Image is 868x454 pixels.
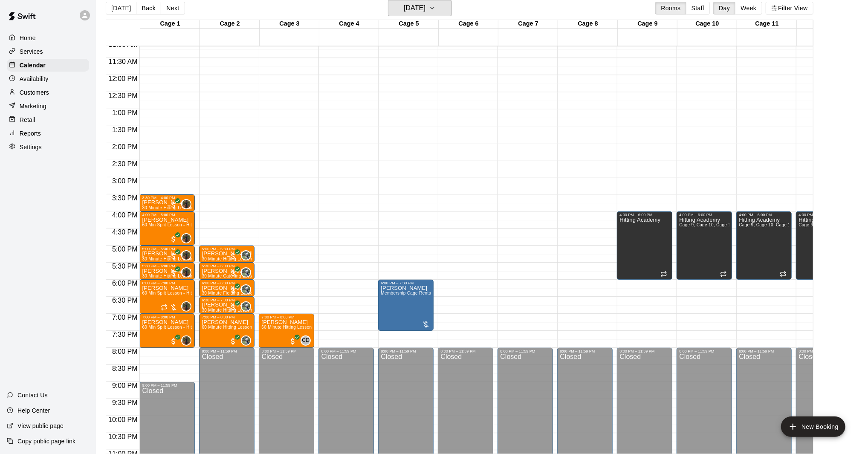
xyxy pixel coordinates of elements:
[261,315,312,319] div: 7:00 PM – 8:00 PM
[260,20,319,28] div: Cage 3
[199,246,255,263] div: 5:00 PM – 5:30 PM: Bryce Zachary Venerick
[142,383,192,387] div: 9:00 PM – 11:59 PM
[142,213,192,217] div: 4:00 PM – 5:00 PM
[713,2,735,14] button: Day
[20,143,42,151] p: Settings
[110,365,140,372] span: 8:30 PM
[110,348,140,355] span: 8:00 PM
[185,199,191,209] span: Mike Thatcher
[244,267,251,278] span: Ryan Maylie
[202,325,252,330] span: 60 Minute Hitting Lesson
[202,315,252,319] div: 7:00 PM – 8:00 PM
[185,267,191,278] span: Mike Thatcher
[7,100,89,113] a: Marketing
[241,250,251,260] div: Ryan Maylie
[229,286,237,295] span: All customers have paid
[660,271,667,278] span: Recurring event
[244,301,251,312] span: Ryan Maylie
[185,233,191,243] span: Mike Thatcher
[20,88,49,97] p: Customers
[381,349,431,353] div: 8:00 PM – 11:59 PM
[169,337,178,346] span: All customers have paid
[781,416,845,437] button: add
[182,268,191,277] img: Mike Thatcher
[735,2,762,14] button: Week
[181,301,191,312] div: Mike Thatcher
[139,246,195,263] div: 5:00 PM – 5:30 PM: Hudson Wallace
[241,284,251,295] div: Ryan Maylie
[618,20,677,28] div: Cage 9
[169,201,178,209] span: All customers have paid
[780,271,787,278] span: Recurring event
[302,336,310,345] span: CD
[500,349,550,353] div: 8:00 PM – 11:59 PM
[142,264,192,268] div: 5:30 PM – 6:00 PM
[110,331,140,338] span: 7:30 PM
[202,274,257,278] span: 30 Minute Catching Lesson
[199,280,255,297] div: 6:00 PM – 6:30 PM: samuel beene
[797,20,856,28] div: Cage 12
[181,267,191,278] div: Mike Thatcher
[20,129,41,138] p: Reports
[142,325,217,330] span: 60 Min Split Lesson - Hitting/Pitching
[202,291,255,295] span: 30 Minute Fielding Lesson
[739,349,789,353] div: 8:00 PM – 11:59 PM
[110,160,140,168] span: 2:30 PM
[110,211,140,219] span: 4:00 PM
[182,251,191,260] img: Mike Thatcher
[107,58,140,65] span: 11:30 AM
[142,281,192,285] div: 6:00 PM – 7:00 PM
[378,280,434,331] div: 6:00 PM – 7:30 PM: Membership Cage Rental
[498,20,558,28] div: Cage 7
[106,2,136,14] button: [DATE]
[136,2,161,14] button: Back
[381,281,431,285] div: 6:00 PM – 7:30 PM
[139,194,195,211] div: 3:30 PM – 4:00 PM: Landon Tilch
[110,280,140,287] span: 6:00 PM
[319,20,379,28] div: Cage 4
[244,335,251,346] span: Ryan Maylie
[7,72,89,85] div: Availability
[142,223,217,227] span: 60 Min Split Lesson - Hitting/Pitching
[142,257,192,261] span: 30 Minute Hitting Lesson
[139,314,195,348] div: 7:00 PM – 8:00 PM: Kimberly McClelland
[199,263,255,280] div: 5:30 PM – 6:00 PM: Preston Longo
[7,127,89,140] a: Reports
[110,297,140,304] span: 6:30 PM
[241,267,251,278] div: Ryan Maylie
[244,250,251,260] span: Ryan Maylie
[677,20,737,28] div: Cage 10
[202,349,252,353] div: 8:00 PM – 11:59 PM
[139,211,195,246] div: 4:00 PM – 5:00 PM: Charlie Dawson
[181,335,191,346] div: Mike Thatcher
[110,109,140,116] span: 1:00 PM
[7,141,89,153] a: Settings
[181,199,191,209] div: Mike Thatcher
[229,269,237,278] span: All customers have paid
[169,269,178,278] span: All customers have paid
[110,126,140,133] span: 1:30 PM
[619,213,670,217] div: 4:00 PM – 6:00 PM
[677,211,732,280] div: 4:00 PM – 6:00 PM: Hitting Academy
[185,335,191,346] span: Mike Thatcher
[202,247,252,251] div: 5:00 PM – 5:30 PM
[20,47,43,56] p: Services
[20,75,49,83] p: Availability
[321,349,371,353] div: 8:00 PM – 11:59 PM
[110,143,140,150] span: 2:00 PM
[106,433,139,440] span: 10:30 PM
[106,75,139,82] span: 12:00 PM
[799,213,849,217] div: 4:00 PM – 6:00 PM
[7,113,89,126] a: Retail
[17,406,50,415] p: Help Center
[202,298,252,302] div: 6:30 PM – 7:00 PM
[7,86,89,99] a: Customers
[301,335,311,346] div: Carter Davis
[679,223,753,227] span: Cage 9, Cage 10, Cage 11, Cage 12
[202,257,252,261] span: 30 Minute Hitting Lesson
[17,422,64,430] p: View public page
